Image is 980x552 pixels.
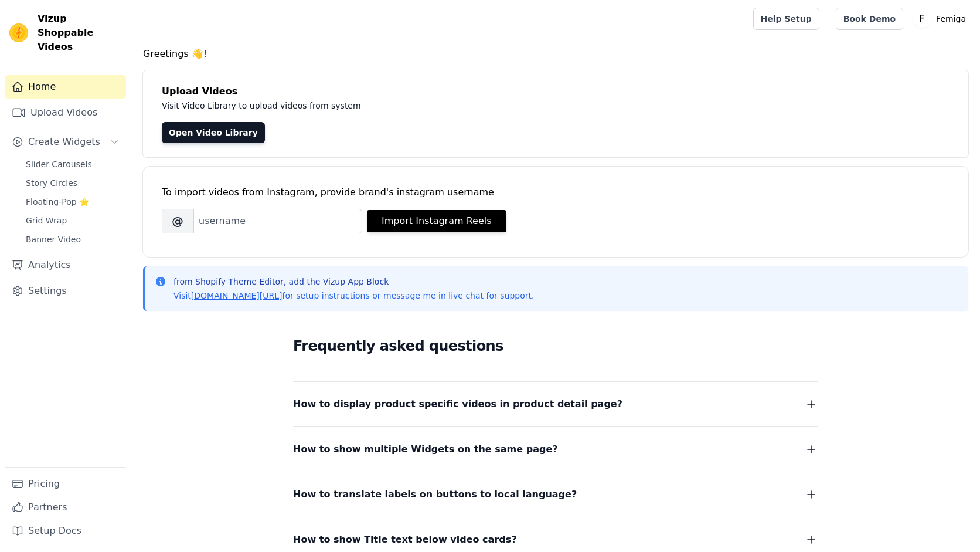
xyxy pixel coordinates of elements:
button: How to translate labels on buttons to local language? [293,486,818,503]
a: Settings [5,279,126,303]
a: [DOMAIN_NAME][URL] [191,291,283,300]
input: username [193,209,362,233]
a: Story Circles [19,175,126,191]
a: Analytics [5,253,126,277]
span: How to display product specific videos in product detail page? [293,396,622,412]
span: How to show multiple Widgets on the same page? [293,441,558,458]
span: Banner Video [26,233,81,245]
h2: Frequently asked questions [293,334,818,358]
a: Upload Videos [5,101,126,124]
a: Open Video Library [162,122,265,143]
span: Story Circles [26,177,77,189]
a: Banner Video [19,231,126,248]
span: @ [162,209,193,233]
p: from Shopify Theme Editor, add the Vizup App Block [173,276,534,287]
a: Slider Carousels [19,156,126,172]
span: Slider Carousels [26,158,92,170]
a: Home [5,75,126,99]
a: Book Demo [836,8,903,30]
p: Visit for setup instructions or message me in live chat for support. [173,290,534,302]
button: How to show Title text below video cards? [293,531,818,548]
button: Create Widgets [5,130,126,154]
a: Floating-Pop ⭐ [19,194,126,210]
button: How to show multiple Widgets on the same page? [293,441,818,458]
a: Pricing [5,472,126,496]
a: Setup Docs [5,519,126,543]
p: Visit Video Library to upload videos from system [162,99,687,113]
p: Femiga [931,8,971,29]
span: Grid Wrap [26,215,67,226]
span: How to translate labels on buttons to local language? [293,486,577,503]
span: Create Widgets [28,135,100,149]
span: Vizup Shoppable Videos [38,12,121,54]
a: Grid Wrap [19,212,126,229]
button: How to display product specific videos in product detail page? [293,396,818,412]
text: F [919,13,925,25]
span: How to show Title text below video cards? [293,531,517,548]
a: Partners [5,496,126,519]
img: Vizup [9,23,28,42]
h4: Greetings 👋! [143,47,968,61]
span: Floating-Pop ⭐ [26,196,89,208]
div: To import videos from Instagram, provide brand's instagram username [162,185,950,199]
button: Import Instagram Reels [367,210,506,232]
h4: Upload Videos [162,84,950,99]
a: Help Setup [753,8,819,30]
button: F Femiga [913,8,971,29]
